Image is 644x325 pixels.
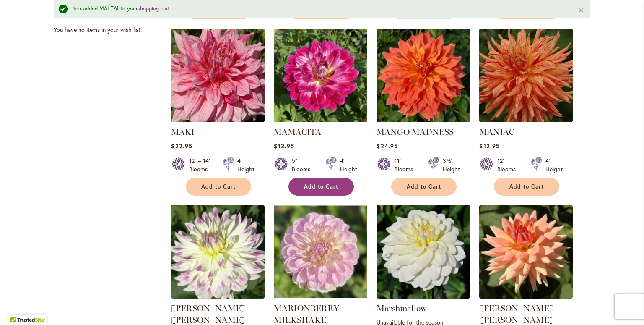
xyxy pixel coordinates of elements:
[479,29,573,122] img: Maniac
[395,157,418,173] div: 11" Blooms
[171,142,192,150] span: $22.95
[545,157,563,173] div: 4' Height
[54,26,166,34] div: You have no items in your wish list.
[171,205,265,299] img: MARGARET ELLEN
[509,183,544,190] span: Add to Cart
[138,5,170,12] a: shopping cart
[274,205,367,299] img: MARIONBERRY MILKSHAKE
[186,178,251,196] button: Add to Cart
[201,183,236,190] span: Add to Cart
[479,303,554,325] a: [PERSON_NAME] [PERSON_NAME]
[377,142,397,150] span: $24.95
[171,292,265,300] a: MARGARET ELLEN
[171,127,195,137] a: MAKI
[377,29,470,122] img: Mango Madness
[340,157,357,173] div: 4' Height
[237,157,254,173] div: 4' Height
[274,116,367,124] a: Mamacita
[377,205,470,299] img: Marshmallow
[189,157,213,173] div: 12" – 14" Blooms
[292,157,315,173] div: 5" Blooms
[479,205,573,299] img: Mary Jo
[288,178,354,196] button: Add to Cart
[171,116,265,124] a: MAKI
[407,183,441,190] span: Add to Cart
[274,303,339,325] a: MARIONBERRY MILKSHAKE
[479,142,499,150] span: $12.95
[391,178,457,196] button: Add to Cart
[494,178,559,196] button: Add to Cart
[171,29,265,122] img: MAKI
[497,157,521,173] div: 12" Blooms
[171,303,246,325] a: [PERSON_NAME] [PERSON_NAME]
[304,183,338,190] span: Add to Cart
[479,116,573,124] a: Maniac
[479,292,573,300] a: Mary Jo
[443,157,460,173] div: 3½' Height
[377,127,454,137] a: MANGO MADNESS
[274,292,367,300] a: MARIONBERRY MILKSHAKE
[6,295,30,319] iframe: Launch Accessibility Center
[274,127,321,137] a: MAMACITA
[274,29,367,122] img: Mamacita
[377,116,470,124] a: Mango Madness
[377,292,470,300] a: Marshmallow
[479,127,514,137] a: MANIAC
[377,303,426,313] a: Marshmallow
[274,142,294,150] span: $13.95
[73,5,565,13] div: You added MAI TAI to your .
